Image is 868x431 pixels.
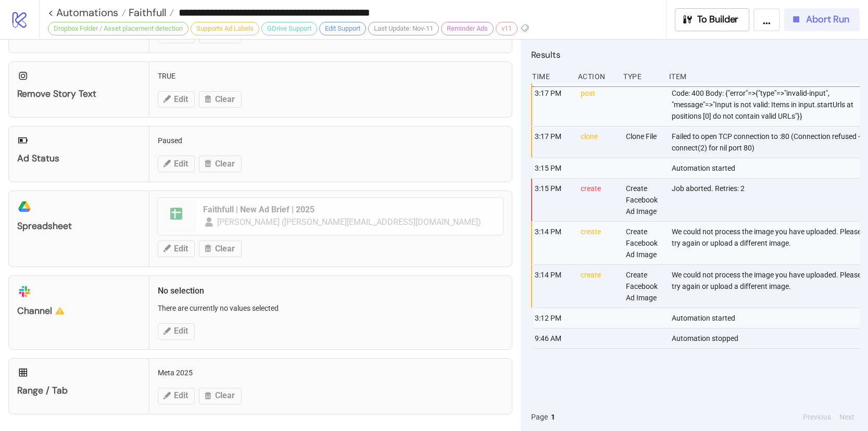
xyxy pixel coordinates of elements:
button: Next [836,411,858,423]
div: create [580,265,618,308]
div: Automation started [671,158,862,178]
div: 3:12 PM [534,308,572,328]
div: 3:14 PM [534,222,572,264]
div: Supports Ad Labels [191,22,259,35]
div: create [580,179,618,221]
div: Create Facebook Ad Image [625,265,663,308]
div: 3:15 PM [534,158,572,178]
div: Edit Support [319,22,366,35]
div: Last Update: Nov-11 [368,22,439,35]
div: 3:14 PM [534,265,572,308]
div: Dropbox Folder / Asset placement detection [48,22,188,35]
div: 3:17 PM [534,126,572,158]
span: Abort Run [806,14,849,26]
span: Faithfull [126,6,166,19]
div: 9:46 AM [534,328,572,348]
div: Code: 400 Body: {"error"=>{"type"=>"invalid-input", "message"=>"Input is not valid: Items in inpu... [671,83,862,126]
a: Faithfull [126,7,174,18]
div: Create Facebook Ad Image [625,179,663,221]
div: We could not process the image you have uploaded. Please try again or upload a different image. [671,222,862,264]
div: Clone File [625,126,663,158]
div: GDrive Support [261,22,317,35]
div: create [580,222,618,264]
span: To Builder [697,14,739,26]
div: Item [668,67,860,86]
div: Job aborted. Retries: 2 [671,179,862,221]
button: Previous [800,411,834,423]
button: To Builder [675,8,750,31]
div: post [580,83,618,126]
div: Reminder Ads [441,22,494,35]
div: 3:15 PM [534,179,572,221]
button: ... [753,8,780,31]
h2: Results [531,48,860,61]
div: We could not process the image you have uploaded. Please try again or upload a different image. [671,265,862,308]
div: Automation stopped [671,328,862,348]
div: v11 [496,22,518,35]
button: Abort Run [784,8,860,31]
div: Automation started [671,308,862,328]
div: clone [580,126,618,158]
span: Page [531,411,548,423]
div: Time [531,67,570,86]
button: 1 [548,411,558,423]
a: < Automations [48,7,126,18]
div: Type [622,67,661,86]
div: Failed to open TCP connection to :80 (Connection refused - connect(2) for nil port 80) [671,126,862,158]
div: Action [577,67,615,86]
div: Create Facebook Ad Image [625,222,663,264]
div: 3:17 PM [534,83,572,126]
